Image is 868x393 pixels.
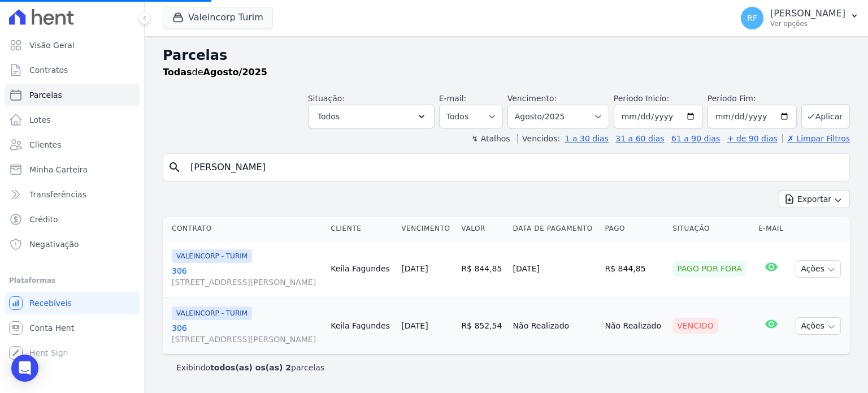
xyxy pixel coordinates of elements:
[747,14,757,22] span: RF
[770,19,845,28] p: Ver opções
[29,164,88,175] span: Minha Carteira
[5,292,140,314] a: Recebíveis
[5,109,140,131] a: Lotes
[5,34,140,57] a: Visão Geral
[509,217,601,240] th: Data de Pagamento
[708,93,797,105] label: Período Fim:
[5,84,140,106] a: Parcelas
[163,67,192,77] strong: Todas
[732,2,868,34] button: RF [PERSON_NAME] Ver opções
[668,217,754,240] th: Situação
[172,322,322,345] a: 306[STREET_ADDRESS][PERSON_NAME]
[517,134,560,143] label: Vencidos:
[9,274,135,287] div: Plataformas
[29,189,86,200] span: Transferências
[401,264,428,273] a: [DATE]
[601,217,669,240] th: Pago
[507,94,557,103] label: Vencimento:
[203,67,267,77] strong: Agosto/2025
[615,134,664,143] a: 31 a 60 dias
[457,297,508,355] td: R$ 852,54
[471,134,510,143] label: ↯ Atalhos
[29,297,72,309] span: Recebíveis
[29,214,58,225] span: Crédito
[29,139,61,150] span: Clientes
[29,40,75,51] span: Visão Geral
[163,217,326,240] th: Contrato
[176,362,324,373] p: Exibindo parcelas
[5,59,140,81] a: Contratos
[782,134,850,143] a: ✗ Limpar Filtros
[163,7,273,28] button: Valeincorp Turim
[796,317,841,335] button: Ações
[326,297,397,355] td: Keila Fagundes
[509,297,601,355] td: Não Realizado
[29,64,68,76] span: Contratos
[318,110,340,123] span: Todos
[601,240,669,297] td: R$ 844,85
[779,191,850,208] button: Exportar
[5,208,140,231] a: Crédito
[29,89,62,101] span: Parcelas
[163,66,267,79] p: de
[172,334,322,345] span: [STREET_ADDRESS][PERSON_NAME]
[308,105,435,128] button: Todos
[163,45,850,66] h2: Parcelas
[754,217,789,240] th: E-mail
[172,277,322,288] span: [STREET_ADDRESS][PERSON_NAME]
[439,94,467,103] label: E-mail:
[672,318,718,334] div: Vencido
[5,183,140,206] a: Transferências
[770,8,845,19] p: [PERSON_NAME]
[172,249,252,263] span: VALEINCORP - TURIM
[672,261,747,277] div: Pago por fora
[11,355,38,382] div: Open Intercom Messenger
[172,306,252,320] span: VALEINCORP - TURIM
[308,94,345,103] label: Situação:
[671,134,720,143] a: 61 a 90 dias
[5,158,140,181] a: Minha Carteira
[168,161,181,174] i: search
[401,321,428,330] a: [DATE]
[210,363,291,372] b: todos(as) os(as) 2
[727,134,778,143] a: + de 90 dias
[326,240,397,297] td: Keila Fagundes
[565,134,609,143] a: 1 a 30 dias
[397,217,457,240] th: Vencimento
[457,217,508,240] th: Valor
[172,265,322,288] a: 306[STREET_ADDRESS][PERSON_NAME]
[5,317,140,339] a: Conta Hent
[509,240,601,297] td: [DATE]
[29,239,79,250] span: Negativação
[184,156,845,179] input: Buscar por nome do lote ou do cliente
[796,260,841,278] button: Ações
[601,297,669,355] td: Não Realizado
[801,104,850,128] button: Aplicar
[29,114,51,126] span: Lotes
[5,233,140,256] a: Negativação
[614,94,669,103] label: Período Inicío:
[457,240,508,297] td: R$ 844,85
[5,133,140,156] a: Clientes
[326,217,397,240] th: Cliente
[29,322,74,334] span: Conta Hent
